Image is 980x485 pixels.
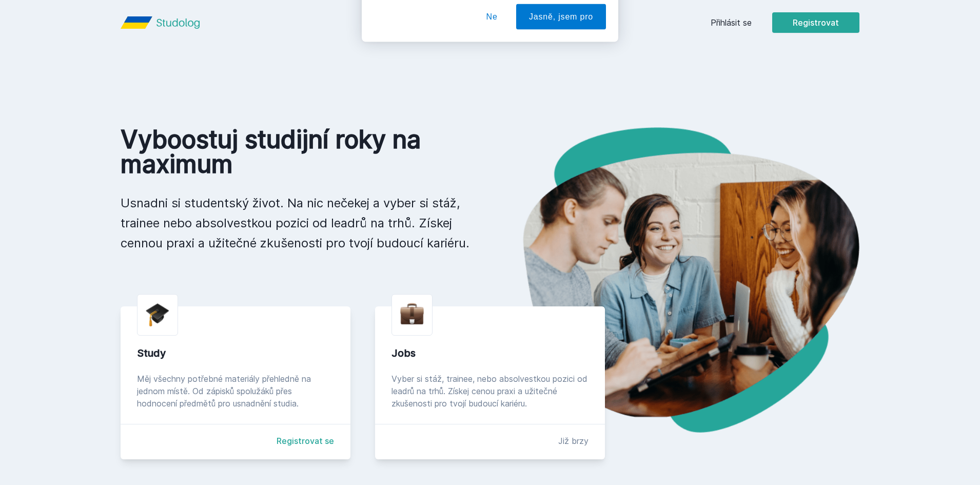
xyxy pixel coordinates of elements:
button: Jasně, jsem pro [516,53,606,79]
div: [PERSON_NAME] dostávat tipy ohledně studia, nových testů, hodnocení učitelů a předmětů? [415,12,606,36]
div: Vyber si stáž, trainee, nebo absolvestkou pozici od leadrů na trhů. Získej cenou praxi a užitečné... [391,373,589,410]
a: Registrovat se [277,435,334,447]
h1: Vyboostuj studijní roky na maximum [121,127,474,177]
div: Již brzy [558,435,589,447]
img: notification icon [374,12,415,53]
div: Jobs [391,346,589,360]
img: hero.png [490,127,859,433]
img: briefcase.png [400,301,424,327]
button: Ne [474,53,511,79]
p: Usnadni si studentský život. Na nic nečekej a vyber si stáž, trainee nebo absolvestkou pozici od ... [121,193,474,253]
div: Měj všechny potřebné materiály přehledně na jednom místě. Od zápisků spolužáků přes hodnocení pře... [137,373,334,410]
img: graduation-cap.png [146,303,169,327]
div: Study [137,346,334,360]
